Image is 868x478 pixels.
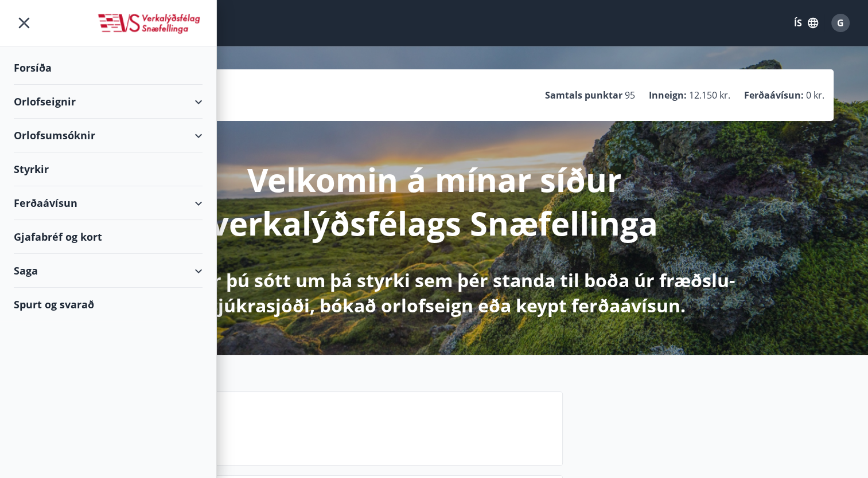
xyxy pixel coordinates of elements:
div: Orlofsumsóknir [14,119,203,152]
span: 0 kr. [806,89,824,101]
p: Inneign : [649,89,687,101]
p: Ferðaávísun : [744,89,804,101]
button: G [827,9,854,37]
div: Gjafabréf og kort [14,220,203,254]
div: Saga [14,254,203,288]
div: Ferðaávísun [14,186,203,220]
div: Styrkir [14,152,203,186]
img: union_logo [96,13,203,36]
div: Spurt og svarað [14,288,203,321]
div: Orlofseignir [14,85,203,119]
p: Jól og áramót [119,421,553,440]
span: 95 [625,89,635,101]
div: Forsíða [14,51,203,85]
p: Hér getur þú sótt um þá styrki sem þér standa til boða úr fræðslu- og sjúkrasjóði, bókað orlofsei... [131,268,737,318]
span: 12.150 kr. [689,89,730,101]
p: Samtals punktar [545,89,622,101]
button: menu [14,13,34,33]
span: G [837,17,844,29]
p: Velkomin á mínar síður verkalýðsfélags Snæfellinga [131,158,737,245]
button: ÍS [788,13,824,33]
